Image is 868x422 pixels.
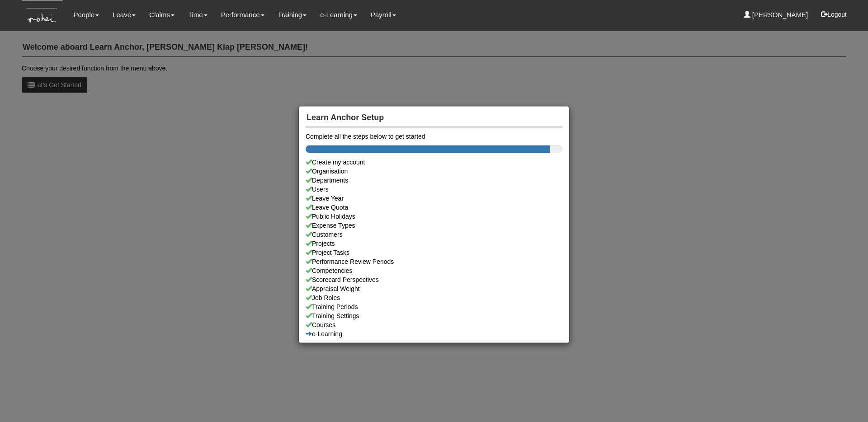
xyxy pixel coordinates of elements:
[306,329,562,338] a: e-Learning
[306,109,562,127] h4: Learn Anchor Setup
[306,257,562,266] a: Performance Review Periods
[306,211,562,220] a: Public Holidays
[306,293,562,302] a: Job Roles
[306,266,562,275] a: Competencies
[306,230,562,239] a: Customers
[306,320,562,329] a: Courses
[306,193,562,202] a: Leave Year
[306,202,562,211] a: Leave Quota
[306,184,562,193] a: Users
[306,175,562,184] a: Departments
[306,166,562,175] a: Organisation
[306,311,562,320] a: Training Settings
[306,239,562,248] a: Projects
[306,302,562,311] a: Training Periods
[306,131,562,141] div: Complete all the steps below to get started
[306,248,562,257] a: Project Tasks
[306,157,562,166] div: Create my account
[306,220,562,230] a: Expense Types
[306,284,562,293] a: Appraisal Weight
[306,275,562,284] a: Scorecard Perspectives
